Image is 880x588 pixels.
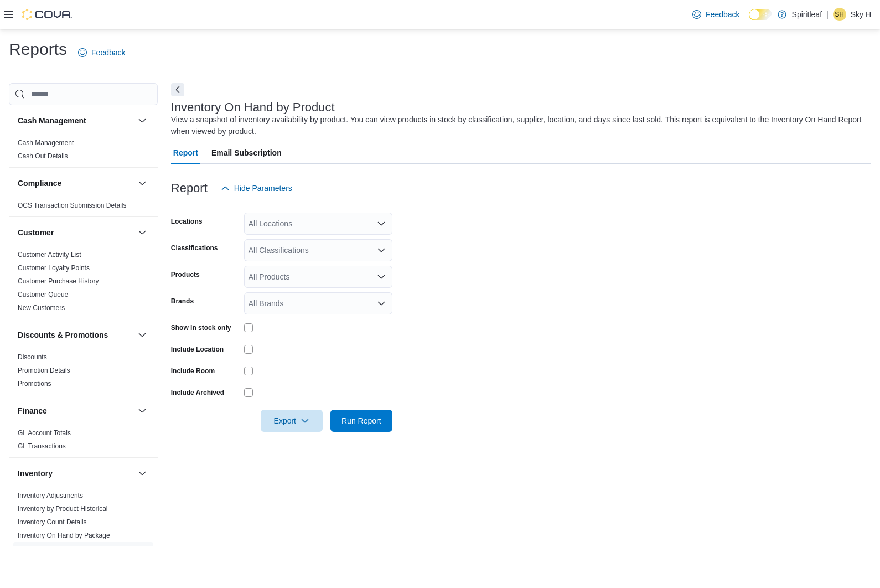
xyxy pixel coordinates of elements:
button: Inventory [18,468,133,479]
a: Customer Queue [18,291,68,298]
div: Finance [9,426,158,457]
button: Cash Management [18,115,133,126]
button: Discounts & Promotions [136,328,149,342]
a: Feedback [74,42,130,64]
a: Promotion Details [18,367,70,374]
button: Cash Management [136,114,149,127]
span: Feedback [91,47,125,58]
button: Compliance [136,177,149,190]
h3: Inventory On Hand by Product [171,101,335,114]
button: Open list of options [377,299,386,308]
a: Discounts [18,353,47,361]
h3: Customer [18,227,54,238]
a: Inventory Count Details [18,518,87,526]
button: Compliance [18,178,133,189]
span: Email Subscription [211,142,282,164]
div: Discounts & Promotions [9,350,158,395]
div: Cash Management [9,136,158,167]
a: GL Transactions [18,442,66,450]
p: Spiritleaf [792,8,822,21]
label: Brands [171,297,194,306]
button: Finance [136,404,149,417]
h3: Report [171,182,208,195]
label: Classifications [171,244,218,252]
div: Sky H [833,8,846,21]
input: Dark Mode [749,9,772,20]
button: Open list of options [377,246,386,255]
button: Next [171,83,184,96]
a: Inventory by Product Historical [18,505,108,513]
button: Export [261,410,323,432]
button: Open list of options [377,219,386,228]
a: Customer Purchase History [18,277,99,285]
button: Customer [18,227,133,238]
a: New Customers [18,304,65,312]
label: Include Room [171,367,215,375]
a: Feedback [688,3,744,25]
div: View a snapshot of inventory availability by product. You can view products in stock by classific... [171,114,866,137]
button: Run Report [330,410,392,432]
h3: Compliance [18,178,61,189]
a: Customer Activity List [18,251,81,259]
p: | [826,8,829,21]
a: Inventory On Hand by Product [18,545,107,553]
button: Inventory [136,467,149,480]
span: Export [267,410,316,432]
p: Sky H [851,8,871,21]
h3: Discounts & Promotions [18,329,108,341]
a: GL Account Totals [18,429,71,437]
label: Include Archived [171,388,224,397]
span: Run Report [341,415,381,426]
a: Cash Out Details [18,152,68,160]
button: Discounts & Promotions [18,329,133,341]
label: Include Location [171,345,224,354]
span: Hide Parameters [234,183,292,194]
div: Customer [9,248,158,319]
h1: Reports [9,38,67,60]
button: Hide Parameters [216,177,297,199]
span: Feedback [706,9,739,20]
h3: Inventory [18,468,53,479]
span: Report [173,142,198,164]
a: Customer Loyalty Points [18,264,90,272]
div: Compliance [9,199,158,216]
a: Inventory Adjustments [18,492,83,499]
a: Promotions [18,380,51,388]
a: Inventory On Hand by Package [18,532,110,539]
label: Locations [171,217,203,226]
span: SH [835,8,844,21]
h3: Finance [18,405,47,416]
label: Products [171,270,200,279]
button: Customer [136,226,149,239]
a: Cash Management [18,139,74,147]
a: OCS Transaction Submission Details [18,202,127,209]
img: Cova [22,9,72,20]
span: Dark Mode [749,20,749,21]
button: Open list of options [377,272,386,281]
h3: Cash Management [18,115,86,126]
button: Finance [18,405,133,416]
label: Show in stock only [171,323,231,332]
